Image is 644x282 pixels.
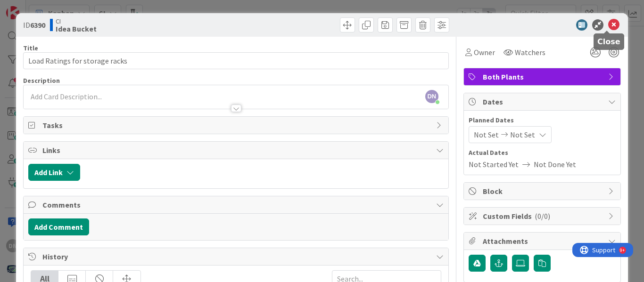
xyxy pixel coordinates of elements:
[534,159,576,170] span: Not Done Yet
[20,1,43,13] span: Support
[425,90,438,103] span: DN
[56,25,97,32] b: Idea Bucket
[28,164,80,181] button: Add Link
[474,129,499,140] span: Not Set
[28,218,89,235] button: Add Comment
[56,17,97,25] span: CI
[48,4,52,11] div: 9+
[23,76,60,85] span: Description
[23,52,449,69] input: type card name here...
[42,251,431,262] span: History
[42,120,431,131] span: Tasks
[30,20,45,30] b: 6390
[483,96,603,107] span: Dates
[515,47,545,58] span: Watchers
[469,159,519,170] span: Not Started Yet
[483,185,603,197] span: Block
[474,47,495,58] span: Owner
[483,71,603,82] span: Both Plants
[483,210,603,222] span: Custom Fields
[23,44,38,52] label: Title
[42,199,431,210] span: Comments
[469,115,616,125] span: Planned Dates
[597,37,620,46] h5: Close
[469,148,616,158] span: Actual Dates
[42,145,431,156] span: Links
[483,235,603,247] span: Attachments
[510,129,535,140] span: Not Set
[23,19,45,31] span: ID
[535,211,550,221] span: ( 0/0 )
